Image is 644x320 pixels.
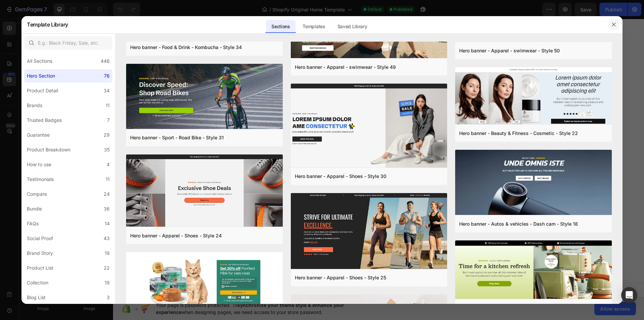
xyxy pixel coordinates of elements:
[27,161,51,169] div: How to use
[104,146,110,154] div: 35
[27,264,53,272] div: Product List
[190,261,236,267] span: inspired by CRO experts
[27,57,52,65] div: All Sections
[291,193,447,270] img: hr25.png
[27,205,42,213] div: Bundle
[295,274,386,282] div: Hero banner - Apparel - Shoes - Style 25
[27,87,58,95] div: Product Detail
[27,101,42,109] div: Brands
[27,279,48,287] div: Collection
[258,99,283,107] span: Multicolumn
[459,129,578,137] div: Hero banner - Beauty & Fitness - Cosmetic - Style 22
[246,252,281,259] div: Generate layout
[104,205,110,213] div: 36
[295,172,386,180] div: Hero banner - Apparel - Shoes - Style 30
[27,131,50,139] div: Guarantee
[295,63,396,71] div: Hero banner - Apparel - swimwear - Style 49
[266,20,295,33] div: Sections
[332,20,373,33] div: Saved Library
[27,293,46,302] div: Blog List
[101,57,110,65] div: 446
[107,161,110,169] div: 4
[104,131,110,139] div: 29
[459,47,560,55] div: Hero banner - Apparel - swimwear - Style 50
[107,116,110,124] div: 7
[104,72,110,80] div: 76
[24,36,112,50] input: E.g.: Black Friday, Sale, etc.
[106,175,110,183] div: 11
[104,190,110,198] div: 24
[297,20,330,33] div: Templates
[126,64,283,130] img: hr31.png
[105,220,110,228] div: 14
[621,287,637,303] div: Open Intercom Messenger
[250,237,281,244] span: Add section
[27,116,62,124] div: Trusted Badges
[107,293,110,302] div: 3
[27,234,53,242] div: Social Proof
[130,134,224,142] div: Hero banner - Sport - Road Bike - Style 31
[27,249,53,257] div: Brand Story
[459,220,578,228] div: Hero banner - Autos & vehicles - Dash cam - Style 18
[193,252,234,259] div: Choose templates
[455,240,612,300] img: hr41.png
[256,28,285,36] span: Image banner
[126,154,283,228] img: hr24.png
[291,84,447,169] img: thum4.png
[245,261,281,267] span: from URL or image
[455,150,612,216] img: hr18.png
[455,67,612,126] img: hr22.png
[104,264,110,272] div: 22
[263,170,279,178] span: Collage
[295,252,336,259] div: Add blank section
[105,279,110,287] div: 19
[105,249,110,257] div: 19
[27,72,55,80] div: Hero Section
[27,220,39,228] div: FAQs
[459,304,582,312] div: Hero banner - Bussiness & Industry - Toaster - Style 41
[104,234,110,242] div: 43
[130,43,242,51] div: Hero banner - Food & Drink - Kombucha - Style 34
[27,16,68,33] h2: Template Library
[126,252,283,313] img: hr42.png
[27,175,54,183] div: Testimonials
[251,134,290,142] span: Featured collection
[257,63,284,71] span: Collection list
[27,190,47,198] div: Compare
[27,146,70,154] div: Product Breakdown
[104,87,110,95] div: 34
[251,205,290,214] span: Featured collection
[290,261,340,267] span: then drag & drop elements
[130,232,222,240] div: Hero banner - Apparel - Shoes - Style 24
[106,101,110,109] div: 11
